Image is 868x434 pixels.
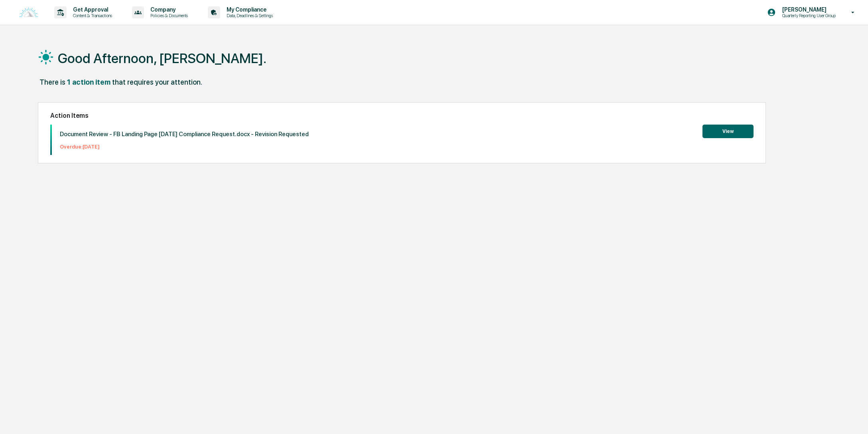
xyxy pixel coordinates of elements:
[60,131,309,138] p: Document Review - FB Landing Page [DATE] Compliance Request.docx - Revision Requested
[776,13,840,18] p: Quarterly Reporting User Group
[144,13,192,18] p: Policies & Documents
[702,125,754,138] button: View
[144,6,192,13] p: Company
[60,144,309,150] p: Overdue: [DATE]
[702,127,754,135] a: View
[220,13,277,18] p: Data, Deadlines & Settings
[58,50,266,66] h1: Good Afternoon, [PERSON_NAME].
[112,78,202,86] div: that requires your attention.
[67,13,116,18] p: Content & Transactions
[67,6,116,13] p: Get Approval
[19,7,38,18] img: logo
[39,78,65,86] div: There is
[50,112,754,119] h2: Action Items
[776,6,840,13] p: [PERSON_NAME]
[67,78,110,86] div: 1 action item
[220,6,277,13] p: My Compliance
